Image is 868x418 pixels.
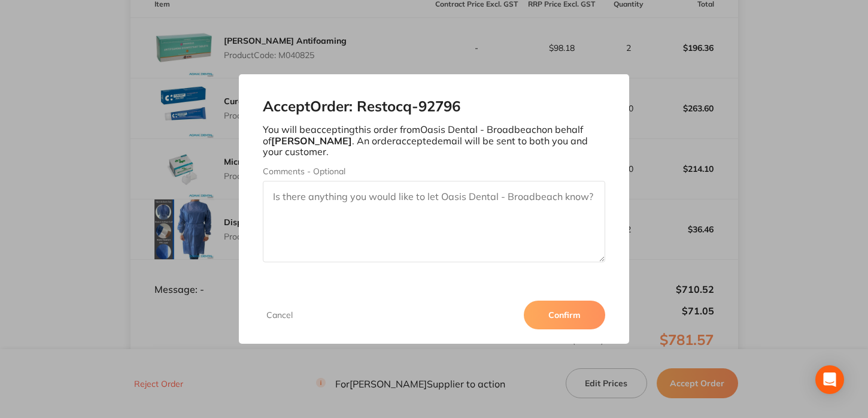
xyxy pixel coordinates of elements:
[815,365,844,394] div: Open Intercom Messenger
[263,166,606,176] label: Comments - Optional
[263,98,606,115] h2: Accept Order: Restocq- 92796
[263,124,606,157] p: You will be accepting this order from Oasis Dental - Broadbeach on behalf of . An order accepted ...
[271,135,352,147] b: [PERSON_NAME]
[263,310,296,320] button: Cancel
[524,301,605,329] button: Confirm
